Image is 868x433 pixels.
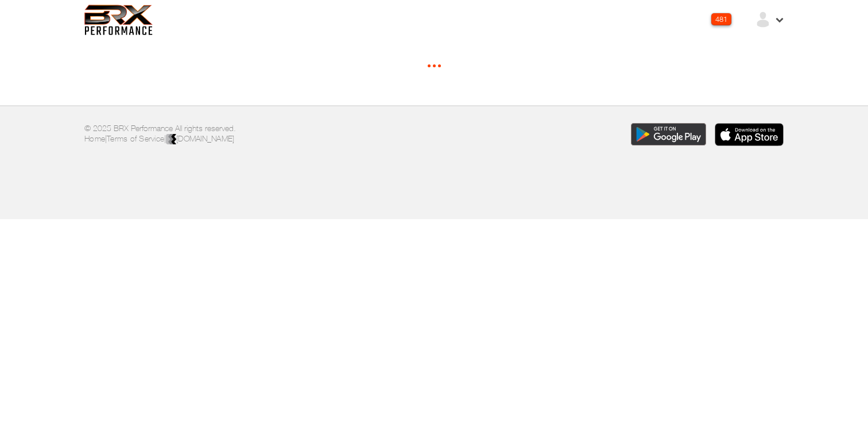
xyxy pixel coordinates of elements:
[107,134,164,143] a: Terms of Service
[84,5,153,35] img: 6f7da32581c89ca25d665dc3aae533e4f14fe3ef_original.svg
[715,123,784,146] img: Download the BRX Performance app for iOS
[166,134,234,143] a: [DOMAIN_NAME]
[84,134,105,143] a: Home
[166,134,176,145] img: colorblack-fill
[754,11,772,28] img: ex-default-user.svg
[84,123,425,145] p: © 2025 BRX Performance All rights reserved. | |
[711,13,731,25] div: 481
[631,123,707,146] img: Download the BRX Performance app for Google Play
